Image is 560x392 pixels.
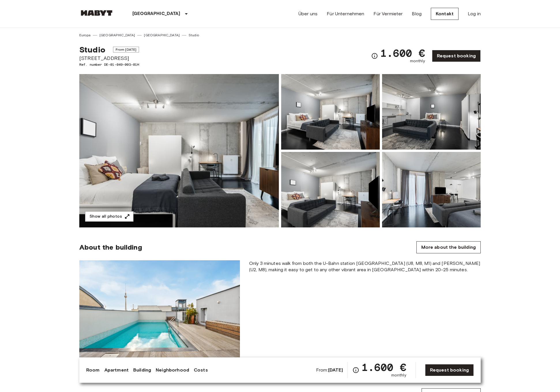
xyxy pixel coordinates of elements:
p: [GEOGRAPHIC_DATA] [132,10,181,17]
svg: Check cost overview for full price breakdown. Please note that discounts apply to new joiners onl... [352,367,359,374]
a: Room [86,367,100,374]
span: Ref. number DE-01-049-003-01H [79,62,139,67]
img: Picture of unit DE-01-049-003-01H [281,74,380,150]
button: Show all photos [85,211,134,222]
a: More about the building [416,241,481,253]
a: [GEOGRAPHIC_DATA] [99,33,135,38]
span: 1.600 € [362,362,406,372]
span: Only 3 minutes walk from both the U-Bahn station [GEOGRAPHIC_DATA] (U8, M8, M1) and [PERSON_NAME]... [249,260,481,273]
img: Marketing picture of unit DE-01-049-003-01H [79,74,279,227]
a: Blog [412,10,422,17]
span: From [DATE] [113,47,139,52]
a: Für Vermieter [373,10,403,17]
img: Picture of unit DE-01-049-003-01H [281,152,380,227]
a: Building [133,367,151,374]
a: Request booking [432,50,481,62]
img: Picture of unit DE-01-049-003-01H [382,152,481,227]
img: Habyt [79,10,114,16]
a: Costs [194,367,208,374]
a: Studio [189,33,199,38]
a: [GEOGRAPHIC_DATA] [144,33,180,38]
span: Studio [79,45,105,54]
a: Apartment [104,367,129,374]
img: Picture of unit DE-01-049-003-01H [382,74,481,150]
b: [DATE] [328,367,343,373]
span: monthly [410,58,425,64]
span: monthly [391,372,406,378]
span: About the building [79,243,142,252]
span: From: [316,367,343,373]
svg: Check cost overview for full price breakdown. Please note that discounts apply to new joiners onl... [371,52,378,59]
a: Für Unternehmen [327,10,364,17]
a: Über uns [298,10,317,17]
a: Neighborhood [156,367,189,374]
span: [STREET_ADDRESS] [79,54,139,62]
span: 1.600 € [380,48,425,58]
a: Europa [79,33,91,38]
a: Kontakt [431,8,458,20]
a: Request booking [425,364,474,376]
a: Log in [468,10,481,17]
img: Placeholder image [79,260,240,367]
